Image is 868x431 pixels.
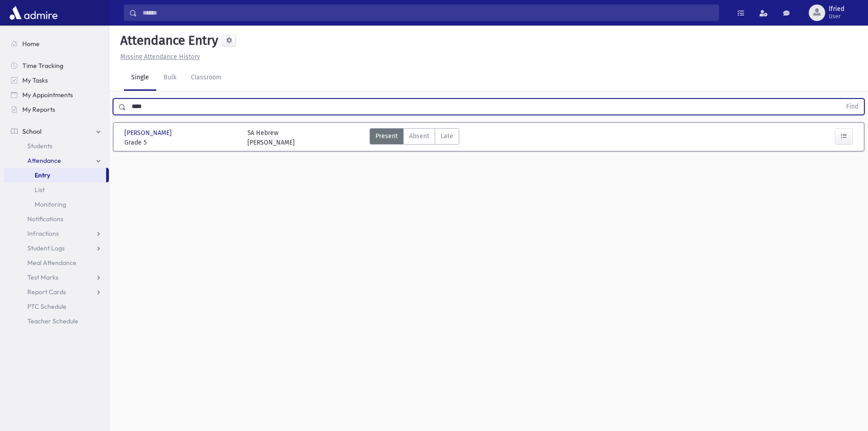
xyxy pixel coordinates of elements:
[441,131,453,141] span: Late
[124,138,238,147] span: Grade 5
[124,128,174,138] span: [PERSON_NAME]
[247,128,295,147] div: 5A Hebrew [PERSON_NAME]
[409,131,429,141] span: Absent
[829,5,844,13] span: lfried
[4,255,109,270] a: Meal Attendance
[4,153,109,168] a: Attendance
[35,200,66,208] span: Monitoring
[4,58,109,73] a: Time Tracking
[22,127,41,135] span: School
[27,229,59,238] span: Infractions
[22,40,40,48] span: Home
[22,105,55,114] span: My Reports
[4,124,109,139] a: School
[137,5,719,21] input: Search
[4,226,109,241] a: Infractions
[117,53,200,61] a: Missing Attendance History
[156,65,184,91] a: Bulk
[4,73,109,88] a: My Tasks
[184,65,229,91] a: Classroom
[124,65,156,91] a: Single
[4,36,109,51] a: Home
[4,212,109,226] a: Notifications
[35,186,45,194] span: List
[4,270,109,285] a: Test Marks
[4,139,109,153] a: Students
[7,4,60,22] img: AdmirePro
[120,53,200,61] u: Missing Attendance History
[4,102,109,117] a: My Reports
[27,302,67,311] span: PTC Schedule
[841,99,864,114] button: Find
[4,88,109,102] a: My Appointments
[35,171,50,179] span: Entry
[4,299,109,314] a: PTC Schedule
[27,142,52,150] span: Students
[27,244,65,252] span: Student Logs
[27,317,78,325] span: Teacher Schedule
[4,197,109,212] a: Monitoring
[4,285,109,299] a: Report Cards
[4,241,109,255] a: Student Logs
[375,131,398,141] span: Present
[27,156,61,165] span: Attendance
[22,91,73,99] span: My Appointments
[27,288,66,296] span: Report Cards
[4,168,106,182] a: Entry
[829,13,844,20] span: User
[370,128,459,147] div: AttTypes
[4,314,109,328] a: Teacher Schedule
[27,259,77,267] span: Meal Attendance
[117,33,218,48] h5: Attendance Entry
[22,76,48,84] span: My Tasks
[22,62,63,70] span: Time Tracking
[4,182,109,197] a: List
[27,273,58,281] span: Test Marks
[27,215,63,223] span: Notifications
